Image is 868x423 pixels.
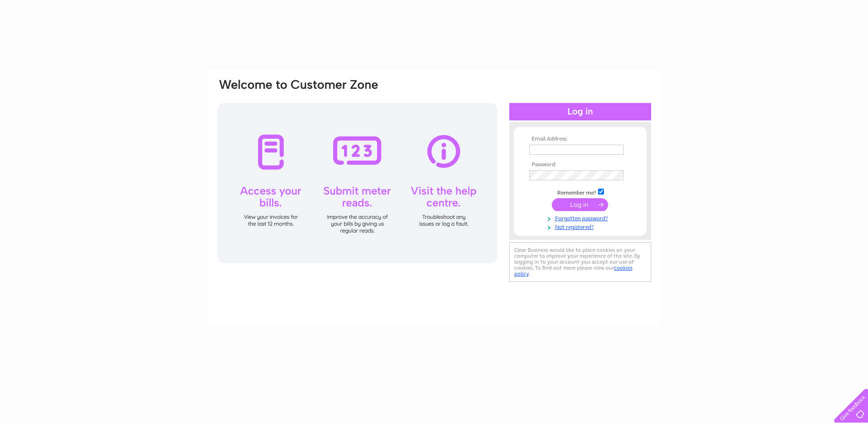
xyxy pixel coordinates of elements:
[529,213,633,222] a: Forgotten password?
[527,136,633,142] th: Email Address:
[527,187,633,196] td: Remember me?
[527,162,633,168] th: Password:
[552,198,608,211] input: Submit
[529,222,633,231] a: Not registered?
[514,265,632,277] a: cookies policy
[509,242,651,282] div: Clear Business would like to place cookies on your computer to improve your experience of the sit...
